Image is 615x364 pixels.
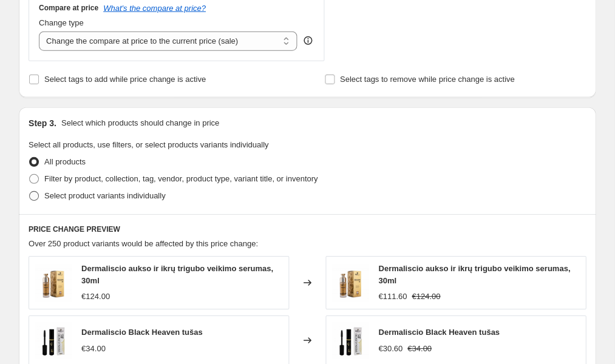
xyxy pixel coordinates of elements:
img: Dermaliscio-Black-Heaven-Mascara_80x.png [35,322,72,359]
strike: €124.00 [412,291,440,303]
div: €34.00 [81,343,106,355]
p: Select which products should change in price [61,117,219,129]
span: Select tags to remove while price change is active [340,75,515,84]
span: Change type [39,18,84,27]
span: Dermaliscio aukso ir ikrų trigubo veikimo serumas, 30ml [378,264,570,285]
div: help [302,35,314,47]
img: Dermaliscio-Gold-and-Caviar-Triple-Action-Serum_80x.png [332,265,369,301]
h2: Step 3. [29,117,56,129]
img: Dermaliscio-Gold-and-Caviar-Triple-Action-Serum_80x.png [35,265,72,301]
button: What's the compare at price? [103,4,206,13]
span: Select product variants individually [44,191,165,200]
span: Dermaliscio aukso ir ikrų trigubo veikimo serumas, 30ml [81,264,273,285]
span: Over 250 product variants would be affected by this price change: [29,239,258,248]
span: Dermaliscio Black Heaven tušas [81,328,202,337]
div: €124.00 [81,291,110,303]
span: Select all products, use filters, or select products variants individually [29,140,268,149]
span: Filter by product, collection, tag, vendor, product type, variant title, or inventory [44,174,318,183]
strike: €34.00 [407,343,432,355]
div: €111.60 [378,291,407,303]
span: Dermaliscio Black Heaven tušas [378,328,499,337]
h6: PRICE CHANGE PREVIEW [29,224,586,234]
div: €30.60 [378,343,403,355]
span: Select tags to add while price change is active [44,75,206,84]
img: Dermaliscio-Black-Heaven-Mascara_80x.png [332,322,369,359]
span: All products [44,157,86,166]
h3: Compare at price [39,3,98,13]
